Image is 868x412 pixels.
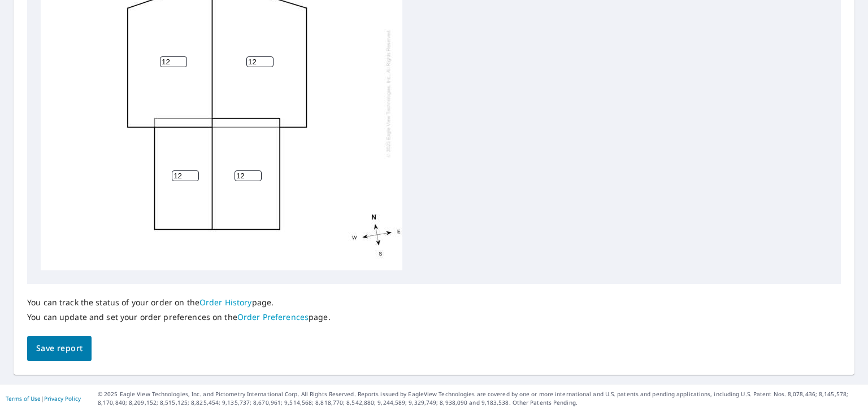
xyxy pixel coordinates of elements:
p: You can track the status of your order on the page. [27,297,331,308]
a: Privacy Policy [44,395,81,402]
span: Save report [36,341,83,356]
a: Order Preferences [237,312,309,322]
a: Order History [199,297,252,308]
p: © 2025 Eagle View Technologies, Inc. and Pictometry International Corp. All Rights Reserved. Repo... [98,390,862,407]
a: Terms of Use [6,395,41,402]
p: | [6,395,81,402]
p: You can update and set your order preferences on the page. [27,312,331,322]
button: Save report [27,336,92,361]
